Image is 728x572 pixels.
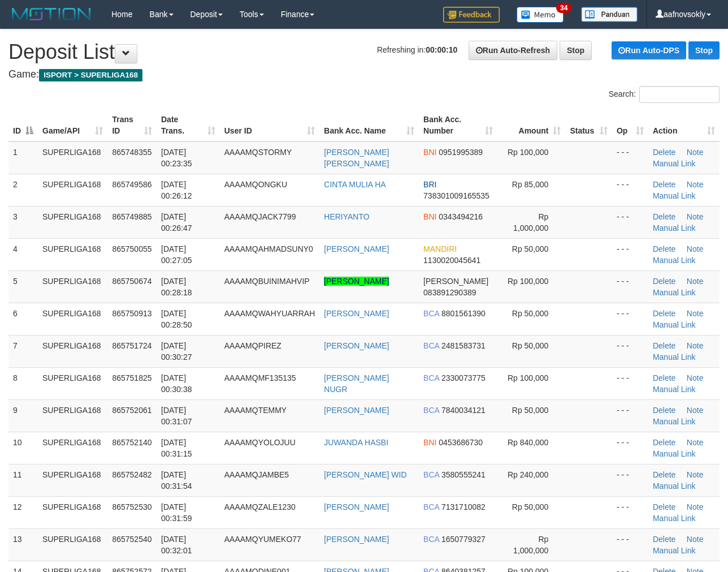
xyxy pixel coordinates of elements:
a: CINTA MULIA HA [324,180,385,189]
span: 865752540 [112,535,151,544]
span: 865751724 [112,341,151,350]
td: - - - [612,141,648,174]
span: [DATE] 00:31:59 [161,502,192,523]
a: Delete [653,212,675,221]
span: [DATE] 00:27:05 [161,244,192,265]
a: Delete [653,244,675,253]
td: - - - [612,464,648,496]
a: Manual Link [653,288,696,297]
span: [PERSON_NAME] [423,277,488,286]
span: Rp 100,000 [508,277,548,286]
span: ISPORT > SUPERLIGA168 [39,69,142,81]
a: Manual Link [653,481,696,491]
th: Date Trans.: activate to sort column ascending [157,109,220,141]
span: AAAAMQTEMMY [224,406,287,415]
td: - - - [612,432,648,464]
span: [DATE] 00:32:01 [161,535,192,555]
td: - - - [612,335,648,367]
strong: 00:00:10 [426,45,457,54]
a: Delete [653,502,675,511]
span: BNI [423,212,436,221]
a: Delete [653,535,675,544]
a: Manual Link [653,514,696,523]
a: Manual Link [653,352,696,362]
th: ID: activate to sort column descending [8,109,38,141]
span: AAAAMQSTORMY [224,148,292,157]
a: [PERSON_NAME] [324,502,389,511]
input: Search: [639,86,720,103]
a: Manual Link [653,256,696,265]
span: 865750055 [112,244,151,253]
span: [DATE] 00:31:15 [161,438,192,458]
a: Delete [653,148,675,157]
a: Manual Link [653,320,696,329]
td: 4 [8,238,38,270]
span: Copy 7131710082 to clipboard [441,502,486,511]
a: [PERSON_NAME] [324,406,389,415]
span: AAAAMQONGKU [224,180,287,189]
span: 865752482 [112,470,151,479]
a: Delete [653,438,675,447]
a: Delete [653,180,675,189]
a: [PERSON_NAME] [324,244,389,253]
span: Rp 1,000,000 [513,212,548,233]
span: 865749586 [112,180,151,189]
a: Note [687,373,704,382]
td: SUPERLIGA168 [38,238,107,270]
span: Copy 2330073775 to clipboard [441,373,486,382]
a: [PERSON_NAME] [324,277,389,286]
a: Note [687,148,704,157]
span: 865749885 [112,212,151,221]
span: 865748355 [112,148,151,157]
span: AAAAMQMF135135 [224,373,296,382]
span: AAAAMQYOLOJUU [224,438,296,447]
td: 6 [8,303,38,335]
td: - - - [612,496,648,528]
span: Copy 2481583731 to clipboard [441,341,486,350]
span: Copy 3580555241 to clipboard [441,470,486,479]
td: - - - [612,174,648,206]
span: BCA [423,341,439,350]
a: Delete [653,309,675,318]
a: JUWANDA HASBI [324,438,388,447]
span: Rp 100,000 [508,373,548,382]
a: [PERSON_NAME] [324,535,389,544]
span: AAAAMQWAHYUARRAH [224,309,315,318]
span: 865752061 [112,406,151,415]
img: Button%20Memo.svg [517,7,564,23]
span: Rp 50,000 [512,502,549,511]
span: BCA [423,373,439,382]
span: Rp 85,000 [512,180,549,189]
td: 10 [8,432,38,464]
span: Rp 240,000 [508,470,548,479]
a: Note [687,309,704,318]
span: AAAAMQZALE1230 [224,502,296,511]
td: - - - [612,303,648,335]
span: Copy 0343494216 to clipboard [439,212,483,221]
span: BCA [423,502,439,511]
td: - - - [612,206,648,238]
a: Delete [653,341,675,350]
td: - - - [612,528,648,561]
span: Rp 50,000 [512,341,549,350]
span: [DATE] 00:23:35 [161,148,192,168]
td: 5 [8,270,38,303]
span: BNI [423,148,436,157]
td: 11 [8,464,38,496]
a: Note [687,180,704,189]
img: MOTION_logo.png [8,6,94,23]
td: 9 [8,399,38,432]
td: SUPERLIGA168 [38,206,107,238]
td: 8 [8,367,38,399]
th: User ID: activate to sort column ascending [220,109,320,141]
a: Manual Link [653,449,696,458]
a: Note [687,212,704,221]
span: [DATE] 00:26:47 [161,212,192,233]
span: [DATE] 00:31:07 [161,406,192,426]
span: Rp 50,000 [512,244,549,253]
a: Run Auto-Refresh [469,41,557,60]
a: [PERSON_NAME] [324,341,389,350]
h4: Game: [8,69,720,80]
td: SUPERLIGA168 [38,399,107,432]
span: Copy 738301009165535 to clipboard [423,191,489,200]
